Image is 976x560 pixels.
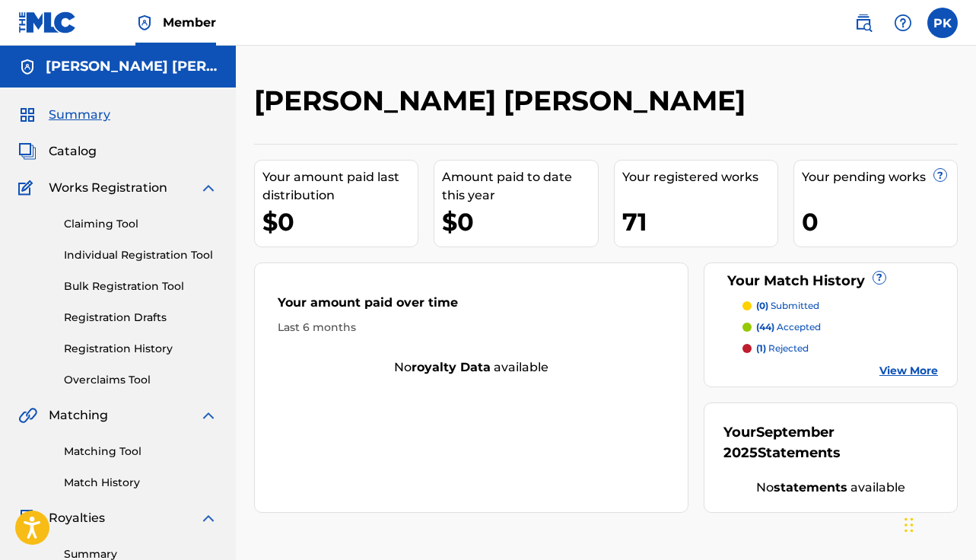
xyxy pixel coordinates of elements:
a: Overclaims Tool [64,372,218,388]
div: 71 [622,205,777,239]
div: Glisser [904,502,914,548]
a: View More [879,363,938,379]
span: September 2025 [723,424,835,461]
h5: Paul Hervé Konaté [46,58,218,75]
a: Matching Tool [64,444,218,460]
img: help [894,14,912,32]
div: Your Statements [723,422,938,463]
strong: statements [774,480,847,495]
img: Matching [18,406,37,425]
div: $0 [442,205,597,239]
div: Your amount paid last distribution [262,168,418,205]
img: Top Rightsholder [135,14,154,32]
a: (44) accepted [742,320,938,334]
img: expand [199,179,218,197]
a: Claiming Tool [64,216,218,232]
div: Your Match History [723,271,938,291]
div: Widget de chat [900,487,976,560]
span: ? [873,272,885,284]
div: 0 [802,205,957,239]
a: Registration History [64,341,218,357]
img: Works Registration [18,179,38,197]
span: ? [934,169,946,181]
span: (0) [756,300,768,311]
div: Last 6 months [278,320,665,336]
div: Your registered works [622,168,777,186]
a: SummarySummary [18,106,110,124]
a: Individual Registration Tool [64,247,218,263]
a: (0) submitted [742,299,938,313]
h2: [PERSON_NAME] [PERSON_NAME] [254,84,753,118]
div: Amount paid to date this year [442,168,597,205]
img: expand [199,509,218,527]
div: Help [888,8,918,38]
span: Summary [49,106,110,124]
img: Catalog [18,142,37,161]
img: MLC Logo [18,11,77,33]
span: Catalog [49,142,97,161]
span: Matching [49,406,108,425]
a: (1) rejected [742,342,938,355]
a: CatalogCatalog [18,142,97,161]
span: Member [163,14,216,31]
img: Royalties [18,509,37,527]
a: Match History [64,475,218,491]
span: Royalties [49,509,105,527]
a: Public Search [848,8,879,38]
img: search [854,14,873,32]
img: expand [199,406,218,425]
strong: royalty data [412,360,491,374]
img: Accounts [18,58,37,76]
div: Your pending works [802,168,957,186]
div: No available [255,358,688,377]
p: accepted [756,320,821,334]
iframe: Chat Widget [900,487,976,560]
div: Your amount paid over time [278,294,665,320]
p: rejected [756,342,809,355]
div: No available [723,479,938,497]
a: Registration Drafts [64,310,218,326]
p: submitted [756,299,819,313]
span: (44) [756,321,774,332]
span: (1) [756,342,766,354]
img: Summary [18,106,37,124]
span: Works Registration [49,179,167,197]
div: $0 [262,205,418,239]
div: User Menu [927,8,958,38]
a: Bulk Registration Tool [64,278,218,294]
